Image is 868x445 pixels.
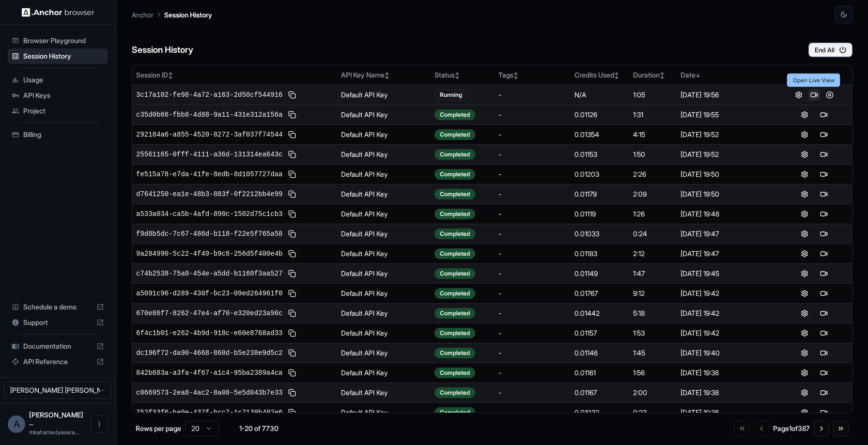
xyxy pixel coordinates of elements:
[434,149,475,160] div: Completed
[136,90,282,100] span: 3c17a102-fe98-4a72-a163-2d50cf544916
[633,130,673,139] div: 4:15
[337,144,431,164] td: Default API Key
[574,169,625,179] div: 0.01203
[136,368,282,378] span: 842b683a-a3fa-4f67-a1c4-95ba2389a4ca
[337,363,431,383] td: Default API Key
[681,209,772,219] div: [DATE] 19:48
[434,129,475,140] div: Completed
[574,308,625,318] div: 0.01442
[434,308,475,319] div: Completed
[337,204,431,224] td: Default API Key
[132,9,212,20] nav: breadcrumb
[168,72,173,79] span: ↕
[337,303,431,323] td: Default API Key
[498,269,567,278] div: -
[574,289,625,298] div: 0.01767
[337,402,431,422] td: Default API Key
[136,249,282,259] span: 9a284990-5c22-4f49-b9c8-256d5f400e4b
[341,70,427,80] div: API Key Name
[136,289,282,298] span: a5091c96-d289-430f-bc23-09ed264961f0
[681,289,772,298] div: [DATE] 19:42
[681,328,772,338] div: [DATE] 19:42
[136,229,282,239] span: f9d8b5dc-7c67-486d-b118-f22e5f765a58
[574,388,625,398] div: 0.01167
[633,289,673,298] div: 9:12
[132,10,154,20] p: Anchor
[681,249,772,259] div: [DATE] 19:47
[136,269,282,278] span: c74b2538-75a0-454e-a5dd-b1160f3aa527
[633,229,673,239] div: 0:24
[23,130,104,139] span: Billing
[136,348,282,358] span: dc196f72-da90-4668-860d-b5e238e9d5c2
[8,315,108,330] div: Support
[633,110,673,120] div: 1:31
[136,408,282,417] span: 752f33f6-be0e-437f-bcc7-1c7139b402e6
[633,249,673,259] div: 2:12
[574,368,625,378] div: 0.01161
[498,289,567,298] div: -
[574,328,625,338] div: 0.01157
[136,130,282,139] span: 292184a6-a855-4520-8272-3af037f74544
[434,328,475,338] div: Completed
[23,91,104,100] span: API Keys
[498,308,567,318] div: -
[633,90,673,100] div: 1:05
[633,348,673,358] div: 1:45
[574,150,625,159] div: 0.01153
[574,189,625,199] div: 0.01179
[498,328,567,338] div: -
[498,130,567,139] div: -
[434,407,475,418] div: Completed
[574,209,625,219] div: 0.01119
[498,348,567,358] div: -
[434,288,475,299] div: Completed
[136,424,181,433] p: Rows per page
[337,343,431,363] td: Default API Key
[681,70,772,80] div: Date
[8,354,108,369] div: API Reference
[455,72,460,79] span: ↕
[574,70,625,80] div: Credits Used
[498,229,567,239] div: -
[23,357,93,367] span: API Reference
[498,110,567,120] div: -
[681,169,772,179] div: [DATE] 19:50
[434,348,475,358] div: Completed
[498,388,567,398] div: -
[434,387,475,398] div: Completed
[498,249,567,259] div: -
[681,110,772,120] div: [DATE] 19:55
[681,408,772,417] div: [DATE] 19:36
[8,88,108,103] div: API Keys
[574,269,625,278] div: 0.01149
[8,127,108,142] div: Billing
[434,70,491,80] div: Status
[337,85,431,105] td: Default API Key
[633,368,673,378] div: 1:56
[8,103,108,119] div: Project
[136,70,333,80] div: Session ID
[681,229,772,239] div: [DATE] 19:47
[633,269,673,278] div: 1:47
[337,263,431,283] td: Default API Key
[513,72,518,79] span: ↕
[498,150,567,159] div: -
[498,368,567,378] div: -
[633,308,673,318] div: 5:18
[8,48,108,64] div: Session History
[681,269,772,278] div: [DATE] 19:45
[808,43,852,57] button: End All
[681,348,772,358] div: [DATE] 19:40
[136,209,282,219] span: a533a034-ca5b-4afd-890c-1502d75c1cb3
[633,328,673,338] div: 1:53
[337,184,431,204] td: Default API Key
[574,110,625,120] div: 0.01126
[23,318,93,327] span: Support
[633,388,673,398] div: 2:00
[434,169,475,180] div: Completed
[633,408,673,417] div: 0:23
[337,283,431,303] td: Default API Key
[136,308,282,318] span: 670e86f7-8262-47e4-af70-e320ed23a96c
[633,189,673,199] div: 2:09
[696,72,700,79] span: ↓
